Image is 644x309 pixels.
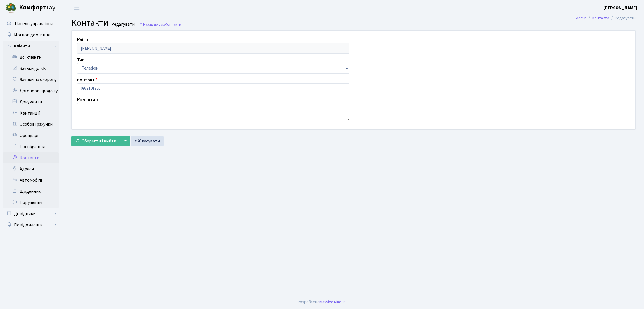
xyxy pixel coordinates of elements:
[319,299,345,305] a: Massive Kinetic
[3,74,59,85] a: Заявки на охорону
[3,108,59,119] a: Квитанції
[609,15,636,21] li: Редагувати
[71,136,120,146] button: Зберегти і вийти
[3,208,59,219] a: Довідники
[3,96,59,108] a: Документи
[3,197,59,208] a: Порушення
[70,3,84,12] button: Переключити навігацію
[77,77,98,83] label: Контакт
[3,18,59,29] a: Панель управління
[3,52,59,63] a: Всі клієнти
[3,85,59,96] a: Договори продажу
[603,4,637,11] a: [PERSON_NAME]
[3,186,59,197] a: Щоденник
[14,32,50,38] span: Мої повідомлення
[568,12,644,24] nav: breadcrumb
[298,299,346,305] div: Розроблено .
[3,163,59,175] a: Адреси
[3,130,59,141] a: Орендарі
[3,152,59,163] a: Контакти
[77,96,98,103] label: Коментар
[165,22,181,27] span: Контакти
[3,63,59,74] a: Заявки до КК
[3,119,59,130] a: Особові рахунки
[15,21,53,27] span: Панель управління
[139,22,181,27] a: Назад до всіхКонтакти
[82,138,116,144] span: Зберегти і вийти
[592,15,609,21] a: Контакти
[77,36,91,43] label: Клієнт
[77,56,85,63] label: Тип
[110,22,136,27] small: Редагувати .
[3,141,59,152] a: Посвідчення
[576,15,586,21] a: Admin
[131,136,164,146] a: Скасувати
[71,16,108,29] span: Контакти
[19,3,46,12] b: Комфорт
[19,3,59,13] span: Таун
[6,2,17,13] img: logo.png
[3,41,59,52] a: Клієнти
[3,219,59,230] a: Повідомлення
[3,29,59,41] a: Мої повідомлення
[3,175,59,186] a: Автомобілі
